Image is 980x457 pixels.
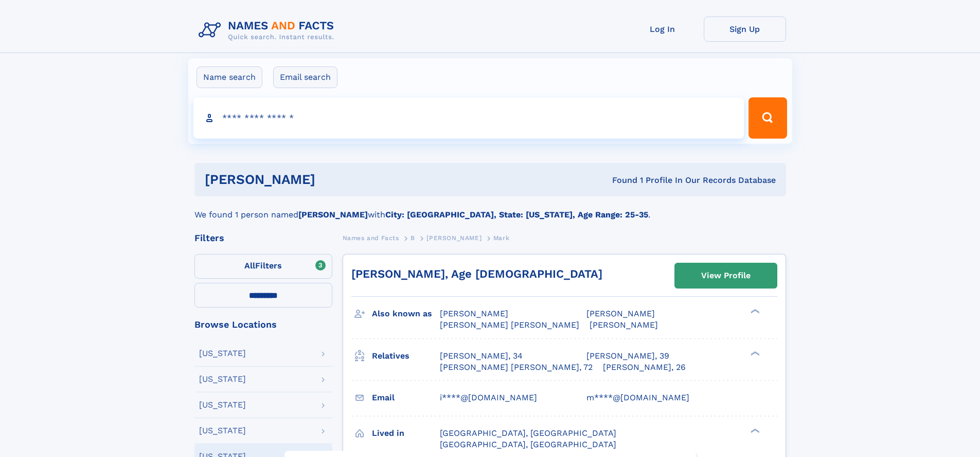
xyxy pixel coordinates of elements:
[675,263,777,288] a: View Profile
[440,362,593,373] a: [PERSON_NAME] [PERSON_NAME], 72
[621,16,704,42] a: Log In
[440,309,508,318] span: [PERSON_NAME]
[199,375,246,383] div: [US_STATE]
[193,97,744,139] input: search input
[273,66,337,88] label: Email search
[440,320,579,330] span: [PERSON_NAME] [PERSON_NAME]
[194,254,332,279] label: Filters
[372,389,440,407] h3: Email
[748,308,760,315] div: ❯
[372,347,440,365] h3: Relatives
[440,350,523,362] a: [PERSON_NAME], 34
[586,309,655,318] span: [PERSON_NAME]
[194,320,332,329] div: Browse Locations
[590,320,658,330] span: [PERSON_NAME]
[749,97,787,139] button: Search Button
[385,210,648,219] b: City: [GEOGRAPHIC_DATA], State: [US_STATE], Age Range: 25-35
[194,233,332,243] div: Filters
[194,16,343,44] img: Logo Names and Facts
[701,264,751,287] div: View Profile
[411,234,415,242] span: B
[464,175,776,186] div: Found 1 Profile In Our Records Database
[748,427,760,434] div: ❯
[351,267,602,280] a: [PERSON_NAME], Age [DEMOGRAPHIC_DATA]
[197,66,262,88] label: Name search
[199,401,246,409] div: [US_STATE]
[411,231,415,244] a: B
[372,425,440,442] h3: Lived in
[244,261,255,270] span: All
[205,173,464,186] h1: [PERSON_NAME]
[440,428,616,438] span: [GEOGRAPHIC_DATA], [GEOGRAPHIC_DATA]
[199,349,246,358] div: [US_STATE]
[704,16,786,42] a: Sign Up
[586,350,669,362] a: [PERSON_NAME], 39
[372,305,440,323] h3: Also known as
[426,231,482,244] a: [PERSON_NAME]
[343,231,399,244] a: Names and Facts
[440,439,616,449] span: [GEOGRAPHIC_DATA], [GEOGRAPHIC_DATA]
[298,210,368,219] b: [PERSON_NAME]
[426,234,482,242] span: [PERSON_NAME]
[493,234,509,242] span: Mark
[603,362,686,373] a: [PERSON_NAME], 26
[748,350,760,357] div: ❯
[199,427,246,435] div: [US_STATE]
[194,196,786,221] div: We found 1 person named with .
